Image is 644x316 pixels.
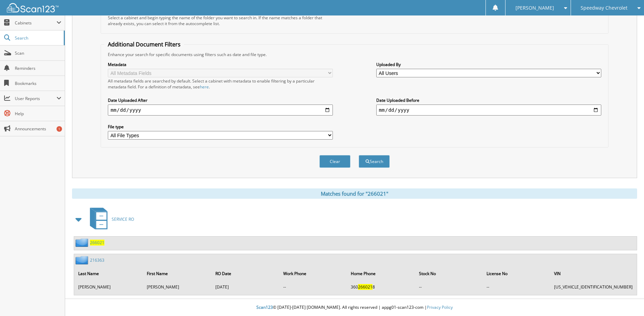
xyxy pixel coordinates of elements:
td: 360 8 [347,281,415,293]
div: Matches found for "266021" [72,188,637,199]
label: Date Uploaded After [108,97,333,103]
div: Enhance your search for specific documents using filters such as date and file type. [104,52,605,57]
th: Home Phone [347,266,415,281]
div: Select a cabinet and begin typing the name of the folder you want to search in. If the name match... [108,15,333,26]
label: Date Uploaded Before [376,97,601,103]
legend: Additional Document Filters [104,41,184,48]
span: Scan123 [256,304,273,310]
td: -- [483,281,550,293]
img: folder2.png [75,256,90,264]
td: [US_VEHICLE_IDENTIFICATION_NUMBER] [551,281,636,293]
span: Search [15,35,60,41]
img: scan123-logo-white.svg [7,3,59,12]
iframe: Chat Widget [610,283,644,316]
td: [DATE] [212,281,279,293]
a: here [200,84,209,90]
img: folder2.png [75,238,90,247]
a: 216363 [90,257,104,263]
th: Stock No [416,266,482,281]
input: end [376,105,601,116]
span: Speedway Chevrolet [581,6,627,10]
span: Cabinets [15,20,57,26]
th: License No [483,266,550,281]
span: Reminders [15,65,61,71]
th: First Name [143,266,211,281]
label: Uploaded By [376,62,601,67]
div: 1 [57,126,62,132]
span: User Reports [15,96,57,101]
div: © [DATE]-[DATE] [DOMAIN_NAME]. All rights reserved | appg01-scan123-com | [65,299,644,316]
td: -- [416,281,482,293]
div: All metadata fields are searched by default. Select a cabinet with metadata to enable filtering b... [108,78,333,90]
td: [PERSON_NAME] [143,281,211,293]
span: Announcements [15,126,61,132]
span: [PERSON_NAME] [515,6,554,10]
span: Help [15,111,61,117]
label: File type [108,124,333,130]
th: Work Phone [280,266,347,281]
button: Clear [319,155,350,168]
span: SERVICE RO [112,216,134,222]
td: [PERSON_NAME] [75,281,143,293]
a: 266021 [90,240,104,246]
button: Search [359,155,390,168]
span: Scan [15,50,61,56]
th: VIN [551,266,636,281]
a: SERVICE RO [86,206,134,233]
th: RO Date [212,266,279,281]
input: start [108,105,333,116]
label: Metadata [108,62,333,67]
th: Last Name [75,266,143,281]
td: -- [280,281,347,293]
a: Privacy Policy [427,304,453,310]
span: Bookmarks [15,80,61,86]
span: 266021 [358,284,372,290]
